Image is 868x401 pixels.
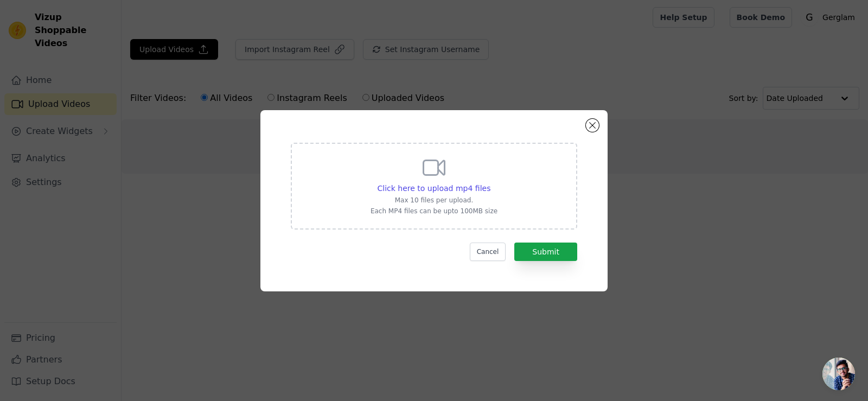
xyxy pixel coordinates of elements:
button: Submit [514,243,577,261]
p: Each MP4 files can be upto 100MB size [371,207,497,215]
span: Click here to upload mp4 files [378,184,491,193]
button: Cancel [470,243,506,261]
button: Close modal [586,119,599,132]
div: Open chat [822,358,855,390]
p: Max 10 files per upload. [371,196,497,205]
